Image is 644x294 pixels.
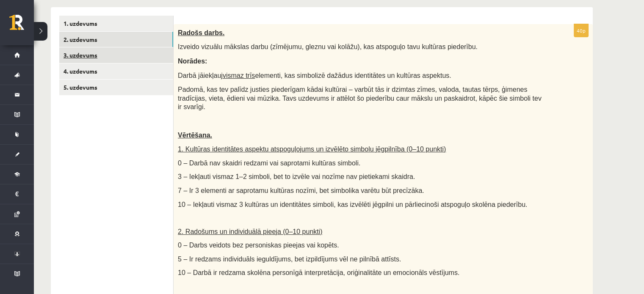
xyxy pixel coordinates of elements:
[59,80,173,95] a: 5. uzdevums
[223,72,255,79] u: vismaz trīs
[178,228,323,235] span: 2. Radošums un individuālā pieeja (0–10 punkti)
[178,201,527,208] span: 10 – Iekļauti vismaz 3 kultūras un identitātes simboli, kas izvēlēti jēgpilni un pārliecinoši ats...
[59,47,173,63] a: 3. uzdevums
[59,16,173,31] a: 1. uzdevums
[9,15,34,36] a: Rīgas 1. Tālmācības vidusskola
[178,187,424,194] span: 7 – Ir 3 elementi ar saprotamu kultūras nozīmi, bet simbolika varētu būt precīzāka.
[178,72,451,79] span: Darbā jāiekļauj elementi, kas simbolizē dažādus identitātes un kultūras aspektus.
[178,146,446,153] span: 1. Kultūras identitātes aspektu atspoguļojums un izvēlēto simbolu jēgpilnība (0–10 punkti)
[178,256,401,263] span: 5 – Ir redzams individuāls ieguldījums, bet izpildījums vēl ne pilnībā attīsts.
[178,173,415,180] span: 3 – Iekļauti vismaz 1–2 simboli, bet to izvēle vai nozīme nav pietiekami skaidra.
[178,159,360,167] span: 0 – Darbā nav skaidri redzami vai saprotami kultūras simboli.
[574,24,589,37] p: 40p
[178,29,224,36] span: Radošs darbs.
[178,86,542,110] span: Padomā, kas tev palīdz justies piederīgam kādai kultūrai – varbūt tās ir dzimtas zīmes, valoda, t...
[59,32,173,47] a: 2. uzdevums
[178,269,459,276] span: 10 – Darbā ir redzama skolēna personīgā interpretācija, oriģinalitāte un emocionāls vēstījums.
[178,43,478,50] span: Izveido vizuālu mākslas darbu (zīmējumu, gleznu vai kolāžu), kas atspoguļo tavu kultūras piederību.
[178,242,339,249] span: 0 – Darbs veidots bez personiskas pieejas vai kopēts.
[8,8,401,17] body: Editor, wiswyg-editor-user-answer-47433954574380
[59,63,173,79] a: 4. uzdevums
[178,58,207,65] span: Norādes:
[178,132,212,139] span: Vērtēšana.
